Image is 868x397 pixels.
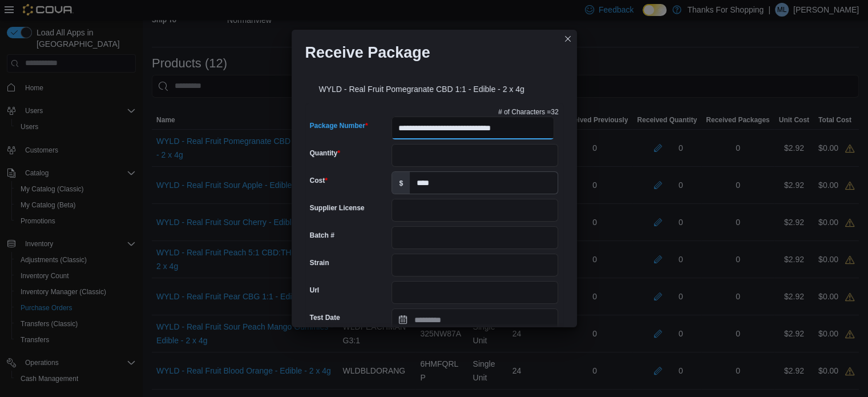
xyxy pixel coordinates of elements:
label: Url [310,286,320,295]
label: Test Date [310,313,340,322]
label: Quantity [310,149,340,158]
label: Cost [310,176,328,185]
label: Supplier License [310,203,365,212]
label: Batch # [310,231,334,240]
div: WYLD - Real Fruit Pomegranate CBD 1:1 - Edible - 2 x 4g [305,71,563,103]
input: Press the down key to open a popover containing a calendar. [391,308,558,331]
label: $ [392,172,410,194]
button: Closes this modal window [561,32,575,46]
label: Package Number [310,121,368,130]
h1: Receive Package [305,43,430,62]
label: Strain [310,258,329,267]
p: # of Characters = 32 [498,107,559,117]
